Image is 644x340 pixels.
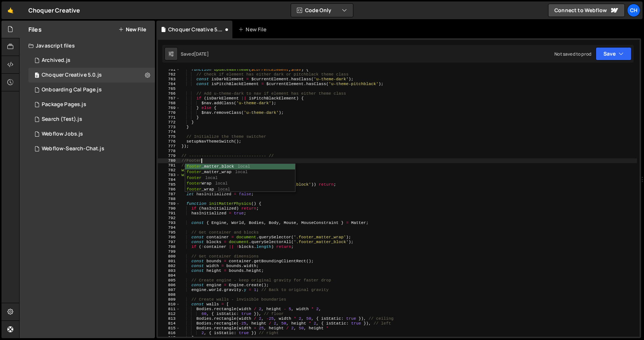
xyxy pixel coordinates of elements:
[158,211,180,216] div: 791
[194,51,209,57] div: [DATE]
[1,1,20,19] a: 🤙
[158,125,180,130] div: 773
[158,230,180,235] div: 795
[42,72,102,78] div: Choquer Creative 5.0.js
[35,73,39,79] span: 0
[42,146,104,152] div: Webflow-Search-Chat.js
[548,4,625,17] a: Connect to Webflow
[158,292,180,297] div: 808
[158,278,180,283] div: 805
[42,116,82,123] div: Search (Test).js
[168,26,224,33] div: Choquer Creative 5.0.js
[158,206,180,211] div: 790
[158,154,180,158] div: 779
[158,111,180,115] div: 770
[181,51,209,57] div: Saved
[42,87,102,93] div: Onboarding Cal Page.js
[158,307,180,312] div: 811
[42,101,86,108] div: Package Pages.js
[158,178,180,182] div: 784
[118,27,146,32] button: New File
[20,38,155,53] div: Javascript files
[158,302,180,307] div: 810
[158,115,180,120] div: 771
[158,326,180,331] div: 815
[42,131,83,137] div: Webflow Jobs.js
[627,4,640,17] a: Ch
[158,144,180,149] div: 777
[158,187,180,192] div: 786
[158,134,180,139] div: 775
[28,97,155,112] div: 6641/12741.js
[158,192,180,197] div: 787
[158,173,180,178] div: 783
[158,331,180,336] div: 816
[158,259,180,264] div: 801
[158,249,180,254] div: 799
[158,91,180,96] div: 766
[158,316,180,321] div: 813
[158,120,180,125] div: 772
[596,47,631,60] button: Save
[158,139,180,144] div: 776
[158,312,180,316] div: 812
[158,321,180,326] div: 814
[28,83,155,97] div: 6641/12982.js
[158,240,180,245] div: 797
[42,57,70,64] div: Archived.js
[158,288,180,292] div: 807
[158,216,180,221] div: 792
[158,106,180,111] div: 769
[158,273,180,278] div: 804
[158,182,180,187] div: 785
[238,26,269,33] div: New File
[158,101,180,106] div: 768
[158,297,180,302] div: 809
[158,269,180,273] div: 803
[291,4,353,17] button: Code Only
[158,201,180,206] div: 789
[158,87,180,91] div: 765
[158,245,180,249] div: 798
[158,221,180,225] div: 793
[158,149,180,154] div: 778
[28,53,155,68] div: 6641/13011.js
[158,163,180,168] div: 781
[158,235,180,240] div: 796
[554,51,591,57] div: Not saved to prod
[158,283,180,288] div: 806
[28,68,155,83] div: 6641/32472.js
[158,130,180,134] div: 774
[158,264,180,269] div: 802
[158,197,180,201] div: 788
[158,254,180,259] div: 800
[158,168,180,173] div: 782
[158,67,180,72] div: 761
[158,77,180,82] div: 763
[28,141,155,156] div: 6641/32497.js
[28,6,80,15] div: Choquer Creative
[28,112,155,127] div: 6641/32863.js
[158,158,180,163] div: 780
[158,82,180,87] div: 764
[28,25,42,34] h2: Files
[158,96,180,101] div: 767
[158,72,180,77] div: 762
[158,225,180,230] div: 794
[28,127,155,141] div: 6641/33387.js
